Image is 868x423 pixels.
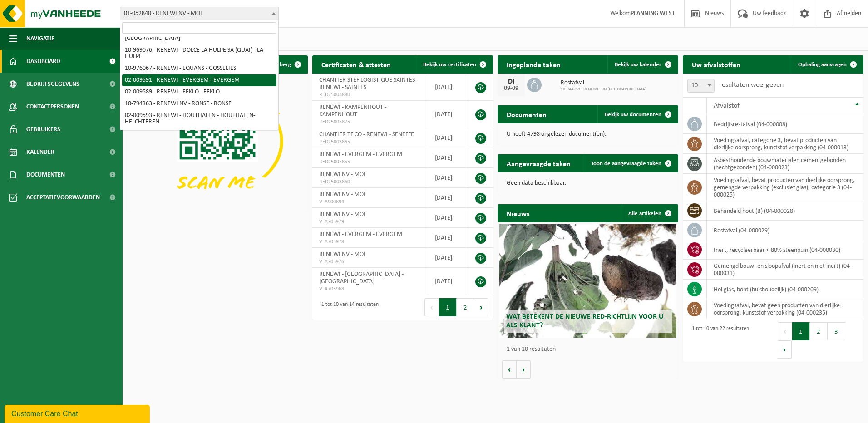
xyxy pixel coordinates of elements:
[707,114,863,134] td: bedrijfsrestafval (04-000008)
[428,248,466,268] td: [DATE]
[319,218,421,226] span: VLA705979
[707,154,863,174] td: asbesthoudende bouwmaterialen cementgebonden (hechtgebonden) (04-000023)
[502,360,517,379] button: Vorige
[778,340,792,359] button: Next
[428,101,466,128] td: [DATE]
[26,163,65,186] span: Documenten
[517,360,531,379] button: Volgende
[688,79,714,92] span: 10
[416,55,492,74] a: Bekijk uw certificaten
[792,322,810,340] button: 1
[319,285,421,293] span: VLA705968
[457,298,474,316] button: 2
[319,91,421,98] span: RED25003880
[319,104,386,118] span: RENEWI - KAMPENHOUT - KAMPENHOUT
[707,201,863,221] td: behandeld hout (B) (04-000028)
[319,191,366,198] span: RENEWI NV - MOL
[778,322,792,340] button: Previous
[122,110,276,128] li: 02-009593 - RENEWI - HOUTHALEN - HOUTHALEN-HELCHTEREN
[26,118,60,141] span: Gebruikers
[561,79,646,87] span: Restafval
[122,98,276,110] li: 10-794363 - RENEWI NV - RONSE - RONSE
[502,78,520,85] div: DI
[607,55,677,74] a: Bekijk uw kalender
[319,171,366,178] span: RENEWI NV - MOL
[798,62,847,68] span: Ophaling aanvragen
[26,27,54,50] span: Navigatie
[428,208,466,228] td: [DATE]
[591,161,661,167] span: Toon de aangevraagde taken
[683,55,750,73] h2: Uw afvalstoffen
[122,63,276,74] li: 10-976067 - RENEWI - EQUANS - GOSSELIES
[428,268,466,295] td: [DATE]
[26,141,54,163] span: Kalender
[605,112,661,118] span: Bekijk uw documenten
[707,221,863,240] td: restafval (04-000029)
[319,131,414,138] span: CHANTIER TF CO - RENEWI - SENEFFE
[319,77,417,91] span: CHANTIER STEF LOGISTIQUE SAINTES- RENEWI - SAINTES
[423,62,476,68] span: Bekijk uw certificaten
[631,10,675,17] strong: PLANNING WEST
[506,313,663,329] span: Wat betekent de nieuwe RED-richtlijn voor u als klant?
[122,44,276,63] li: 10-969076 - RENEWI - DOLCE LA HULPE SA (QUAI) - LA HULPE
[424,298,439,316] button: Previous
[810,322,828,340] button: 2
[120,7,278,20] span: 01-052840 - RENEWI NV - MOL
[317,297,379,317] div: 1 tot 10 van 14 resultaten
[122,74,276,86] li: 02-009591 - RENEWI - EVERGEM - EVERGEM
[507,131,669,138] p: U heeft 4798 ongelezen document(en).
[714,102,740,109] span: Afvalstof
[621,204,677,222] a: Alle artikelen
[319,231,402,238] span: RENEWI - EVERGEM - EVERGEM
[319,198,421,206] span: VLA900894
[264,55,307,74] button: Verberg
[791,55,863,74] a: Ophaling aanvragen
[498,55,570,73] h2: Ingeplande taken
[707,174,863,201] td: voedingsafval, bevat producten van dierlijke oorsprong, gemengde verpakking (exclusief glas), cat...
[615,62,661,68] span: Bekijk uw kalender
[319,158,421,166] span: RED25003855
[474,298,488,316] button: Next
[719,81,784,89] label: resultaten weergeven
[26,186,100,209] span: Acceptatievoorwaarden
[707,260,863,280] td: gemengd bouw- en sloopafval (inert en niet inert) (04-000031)
[707,280,863,299] td: hol glas, bont (huishoudelijk) (04-000209)
[319,138,421,146] span: RED25003865
[498,154,580,172] h2: Aangevraagde taken
[319,151,402,158] span: RENEWI - EVERGEM - EVERGEM
[428,128,466,148] td: [DATE]
[498,105,556,123] h2: Documenten
[428,168,466,188] td: [DATE]
[499,224,676,338] a: Wat betekent de nieuwe RED-richtlijn voor u als klant?
[319,271,404,285] span: RENEWI - [GEOGRAPHIC_DATA] - [GEOGRAPHIC_DATA]
[319,178,421,186] span: RED25003860
[428,148,466,168] td: [DATE]
[122,86,276,98] li: 02-009589 - RENEWI - EEKLO - EEKLO
[584,154,677,172] a: Toon de aangevraagde taken
[428,188,466,208] td: [DATE]
[319,118,421,126] span: RED25003875
[428,228,466,248] td: [DATE]
[502,85,520,92] div: 09-09
[319,258,421,266] span: VLA705976
[597,105,677,123] a: Bekijk uw documenten
[271,62,291,68] span: Verberg
[428,74,466,101] td: [DATE]
[507,346,674,353] p: 1 van 10 resultaten
[312,55,400,73] h2: Certificaten & attesten
[26,50,60,73] span: Dashboard
[707,240,863,260] td: inert, recycleerbaar < 80% steenpuin (04-000030)
[707,299,863,319] td: voedingsafval, bevat geen producten van dierlijke oorsprong, kunststof verpakking (04-000235)
[498,204,538,222] h2: Nieuws
[5,403,152,423] iframe: chat widget
[26,73,79,95] span: Bedrijfsgegevens
[439,298,457,316] button: 1
[120,7,279,20] span: 01-052840 - RENEWI NV - MOL
[687,79,715,93] span: 10
[319,238,421,246] span: VLA705978
[687,321,749,359] div: 1 tot 10 van 22 resultaten
[319,251,366,258] span: RENEWI NV - MOL
[561,87,646,92] span: 10-944259 - RENEWI - RN [GEOGRAPHIC_DATA]
[319,211,366,218] span: RENEWI NV - MOL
